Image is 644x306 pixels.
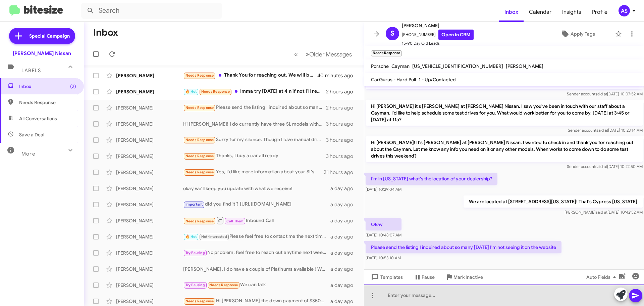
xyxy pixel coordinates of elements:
[116,282,183,289] div: [PERSON_NAME]
[116,233,183,240] div: [PERSON_NAME]
[116,153,183,160] div: [PERSON_NAME]
[185,73,214,78] span: Needs Response
[571,28,595,40] span: Apply Tags
[613,5,637,16] button: AS
[183,201,330,208] div: did you find it ? [URL][DOMAIN_NAME]
[185,283,205,287] span: Try Pausing
[185,202,203,207] span: Important
[596,128,608,133] span: said at
[366,255,401,260] span: [DATE] 10:53:10 AM
[326,104,359,111] div: 2 hours ago
[587,2,613,22] a: Profile
[116,72,183,79] div: [PERSON_NAME]
[370,271,403,283] span: Templates
[183,249,330,257] div: No problem, feel free to reach out anytime next week. If you're considering selling your car, we ...
[402,21,474,30] span: [PERSON_NAME]
[330,282,359,289] div: a day ago
[438,30,474,40] a: Open in CRM
[13,50,71,57] div: [PERSON_NAME] Nissan
[185,138,214,142] span: Needs Response
[19,83,76,90] span: Inbox
[226,219,244,223] span: Call Them
[506,63,543,69] span: [PERSON_NAME]
[326,137,359,143] div: 3 hours ago
[116,217,183,224] div: [PERSON_NAME]
[185,219,214,223] span: Needs Response
[29,33,70,39] span: Special Campaign
[371,77,416,83] span: CarGurus - Hard Pull
[183,216,330,225] div: Inbound Call
[209,283,238,287] span: Needs Response
[567,91,643,96] span: Sender account [DATE] 10:07:52 AM
[183,104,326,112] div: Please send the listing I inquired about so many [DATE] I'm not seeing it on the website
[366,232,401,237] span: [DATE] 10:48:07 AM
[183,72,318,79] div: Thank You for reaching out. We will be working with college Station Nissan. We have worked with t...
[330,217,359,224] div: a day ago
[391,63,410,69] span: Cayman
[116,266,183,272] div: [PERSON_NAME]
[557,2,587,22] a: Insights
[330,298,359,305] div: a day ago
[19,99,76,106] span: Needs Response
[116,185,183,192] div: [PERSON_NAME]
[390,28,394,39] span: S
[595,164,607,169] span: said at
[326,88,359,95] div: 2 hours ago
[568,128,643,133] span: Sender account [DATE] 10:23:14 AM
[294,50,298,58] span: «
[524,2,557,22] a: Calendar
[408,271,440,283] button: Pause
[183,121,326,127] div: Hi [PERSON_NAME]! I do currently have three SL models with bench seats! When would you be availab...
[183,297,330,305] div: Hi [PERSON_NAME] the down payment of $3500 accepted?
[330,250,359,256] div: a day ago
[183,266,330,272] div: [PERSON_NAME], I do have a couple of Platinums available ! What time can we give you a call to se...
[402,40,474,47] span: 15-90 Day Old Leads
[330,266,359,272] div: a day ago
[185,299,214,303] span: Needs Response
[499,2,524,22] a: Inbox
[185,105,214,110] span: Needs Response
[464,195,643,208] p: We are located at [STREET_ADDRESS][US_STATE]! That's Cypress [US_STATE]
[183,168,324,176] div: Yes, I'd like more information about your SL's
[183,136,326,144] div: Sorry for my silence. Though I love manual driving, I'm using common sense here (I'm on I10 every...
[9,28,75,44] a: Special Campaign
[453,271,483,283] span: Mark Inactive
[366,100,643,126] p: Hi [PERSON_NAME] it's [PERSON_NAME] at [PERSON_NAME] Nissan. I saw you've been in touch with our ...
[290,47,356,61] nav: Page navigation example
[440,271,488,283] button: Mark Inactive
[116,298,183,305] div: [PERSON_NAME]
[371,63,389,69] span: Porsche
[364,271,408,283] button: Templates
[318,72,359,79] div: 40 minutes ago
[19,131,44,138] span: Save a Deal
[366,136,643,162] p: Hi [PERSON_NAME]! It's [PERSON_NAME] at [PERSON_NAME] Nissan. I wanted to check in and thank you ...
[116,137,183,143] div: [PERSON_NAME]
[70,83,76,90] span: (2)
[402,30,474,40] span: [PHONE_NUMBER]
[116,201,183,208] div: [PERSON_NAME]
[185,170,214,174] span: Needs Response
[183,152,326,160] div: Thanks, I buy a car all ready
[21,151,35,157] span: More
[586,271,619,283] span: Auto Fields
[201,234,227,239] span: Not-Interested
[302,47,356,61] button: Next
[183,281,330,289] div: We can talk
[116,88,183,95] div: [PERSON_NAME]
[366,241,561,253] p: Please send the listing I inquired about so many [DATE] I'm not seeing it on the website
[326,121,359,127] div: 3 hours ago
[183,88,326,95] div: Imma try [DATE] at 4 n if not I'll reschedule for [DATE]
[185,234,197,239] span: 🔥 Hot
[330,185,359,192] div: a day ago
[422,271,435,283] span: Pause
[619,5,630,16] div: AS
[581,271,624,283] button: Auto Fields
[116,121,183,127] div: [PERSON_NAME]
[185,251,205,255] span: Try Pausing
[366,173,497,185] p: I'm in [US_STATE] what's the location of your dealership?
[306,50,309,58] span: »
[543,28,612,40] button: Apply Tags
